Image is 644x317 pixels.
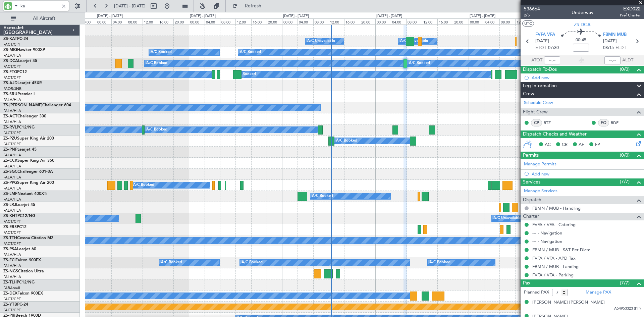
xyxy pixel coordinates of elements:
label: Planned PAX [524,289,549,296]
div: 00:00 [469,18,484,24]
a: FALA/HLA [3,263,21,268]
div: A/C Booked [146,58,167,68]
span: ZS-PPG [3,181,17,185]
span: ZS-KHT [3,214,17,218]
a: FBMN / MUB - Landing [532,264,579,269]
div: A/C Booked [312,191,333,201]
a: ZS-CCKSuper King Air 350 [3,159,54,163]
a: FVFA / VFA - Catering [532,222,576,227]
span: ZS-FCI [3,258,15,262]
a: ZS-TLHPC12/NG [3,280,35,284]
span: Refresh [239,4,267,8]
a: FACT/CPT [3,230,21,235]
span: ZS-LRJ [3,203,16,207]
div: 12:00 [143,18,158,24]
a: ZS-MIGHawker 900XP [3,48,45,52]
div: 20:00 [360,18,375,24]
span: FVFA VFA [535,32,555,38]
span: [DATE] [603,38,617,45]
a: Manage Permits [524,161,556,168]
div: A/C Booked [161,258,182,268]
a: ZS-AJDLearjet 45XR [3,81,42,85]
a: RTZ [544,120,559,126]
div: 00:00 [96,18,111,24]
div: 08:00 [220,18,235,24]
span: (0/0) [620,152,630,159]
a: ZS-TTHCessna Citation M2 [3,236,53,240]
a: FALA/HLA [3,252,21,257]
div: 20:00 [80,18,96,24]
span: Permits [523,152,539,159]
a: FACT/CPT [3,142,21,147]
span: AC [545,142,551,148]
a: FALA/HLA [3,186,21,191]
span: Pax [523,279,530,287]
div: 04:00 [111,18,127,24]
a: FALA/HLA [3,153,21,158]
a: FALA/HLA [3,97,21,102]
span: FP [595,142,600,148]
a: ZS-DEXFalcon 900EX [3,292,43,296]
a: ZS-SRUPremier I [3,92,35,96]
div: [DATE] - [DATE] [376,13,402,19]
span: ZS-DEX [3,292,17,296]
div: 00:00 [282,18,298,24]
div: A/C Booked [151,47,172,57]
span: ZS-TLH [3,280,17,284]
a: RDE [611,120,626,126]
a: ZS-YTBPC-24 [3,303,28,307]
div: A/C Booked [133,180,154,190]
span: A54953323 (PP) [614,306,641,312]
span: ZS-KAT [3,37,17,41]
a: ZS-SGCChallenger 601-3A [3,170,53,174]
div: 12:00 [329,18,344,24]
a: FACT/CPT [3,219,21,224]
a: ZS-RVLPC12/NG [3,125,35,129]
input: A/C (Reg. or Type) [20,1,59,11]
span: ZS-ACT [3,114,17,118]
span: ZS-SGC [3,170,17,174]
div: 08:00 [499,18,515,24]
a: ZS-LRJLearjet 45 [3,203,35,207]
span: ZS-NGS [3,269,18,273]
a: --- - Navigation [532,230,562,236]
a: FAOR/JNB [3,86,21,91]
span: ZS-SRU [3,92,17,96]
div: [PERSON_NAME] [PERSON_NAME] [532,299,605,306]
span: Crew [523,90,534,98]
a: FACT/CPT [3,241,21,246]
div: 20:00 [453,18,468,24]
div: A/C Unavailable [307,36,335,46]
a: ZS-[PERSON_NAME]Challenger 604 [3,103,71,107]
div: 20:00 [267,18,282,24]
div: 12:00 [515,18,531,24]
div: [DATE] - [DATE] [97,13,123,19]
span: ZS-MIG [3,48,17,52]
span: ATOT [531,57,542,64]
div: [DATE] - [DATE] [470,13,495,19]
a: ZS-LMFNextant 400XTi [3,192,47,196]
span: ZS-CCK [3,159,17,163]
div: A/C Booked [240,47,261,57]
a: FVFA / VFA - APD Tax [532,255,576,261]
a: ZS-PPGSuper King Air 200 [3,181,54,185]
div: A/C Unavailable [400,36,428,46]
span: (7/7) [620,178,630,185]
a: FACT/CPT [3,130,21,136]
a: FALA/HLA [3,164,21,169]
span: ZS-RVL [3,125,17,129]
span: AF [579,142,584,148]
div: A/C Booked [235,69,256,80]
span: ZS-ERS [3,225,17,229]
div: 12:00 [235,18,251,24]
a: ZS-PNPLearjet 45 [3,148,37,152]
a: Manage Services [524,188,557,195]
span: Dispatch [523,196,541,204]
a: FACT/CPT [3,64,21,69]
span: 08:15 [603,45,614,51]
a: FALA/HLA [3,53,21,58]
a: FACT/CPT [3,308,21,313]
a: FACT/CPT [3,75,21,80]
a: Schedule Crew [524,100,553,106]
span: All Aircraft [17,16,71,21]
